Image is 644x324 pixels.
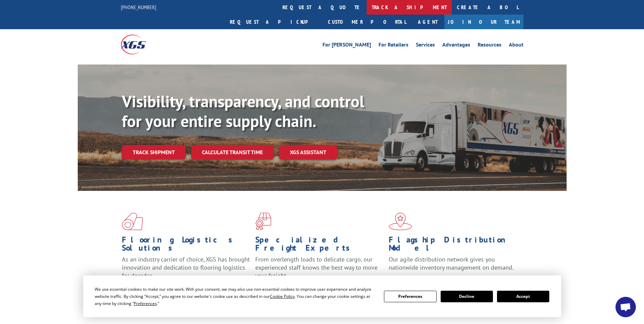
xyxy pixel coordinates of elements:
a: Track shipment [122,145,186,159]
p: From overlength loads to delicate cargo, our experienced staff knows the best way to move your fr... [255,255,384,286]
span: Preferences [134,301,157,306]
span: Our agile distribution network gives you nationwide inventory management on demand. [389,255,514,271]
img: xgs-icon-focused-on-flooring-red [255,213,271,230]
h1: Flooring Logistics Solutions [122,236,250,255]
div: We use essential cookies to make our site work. With your consent, we may also use non-essential ... [95,286,376,307]
a: Calculate transit time [191,145,274,160]
b: Visibility, transparency, and control for your entire supply chain. [122,91,364,131]
h1: Flagship Distribution Model [389,236,517,255]
a: Agent [411,15,444,29]
button: Decline [441,291,493,302]
button: Preferences [384,291,436,302]
button: Accept [497,291,549,302]
span: As an industry carrier of choice, XGS has brought innovation and dedication to flooring logistics... [122,255,250,280]
a: XGS ASSISTANT [279,145,337,160]
div: Open chat [615,297,636,317]
a: About [509,42,523,50]
span: Cookie Policy [270,293,295,299]
a: For Retailers [379,42,408,50]
img: xgs-icon-total-supply-chain-intelligence-red [122,213,143,230]
a: Request a pickup [225,15,323,29]
a: Resources [478,42,501,50]
a: Customer Portal [323,15,411,29]
a: [PHONE_NUMBER] [121,4,156,11]
div: Cookie Consent Prompt [83,275,561,317]
a: For [PERSON_NAME] [323,42,371,50]
h1: Specialized Freight Experts [255,236,384,255]
a: Services [416,42,435,50]
a: Advantages [442,42,470,50]
a: Join Our Team [444,15,523,29]
img: xgs-icon-flagship-distribution-model-red [389,213,412,230]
